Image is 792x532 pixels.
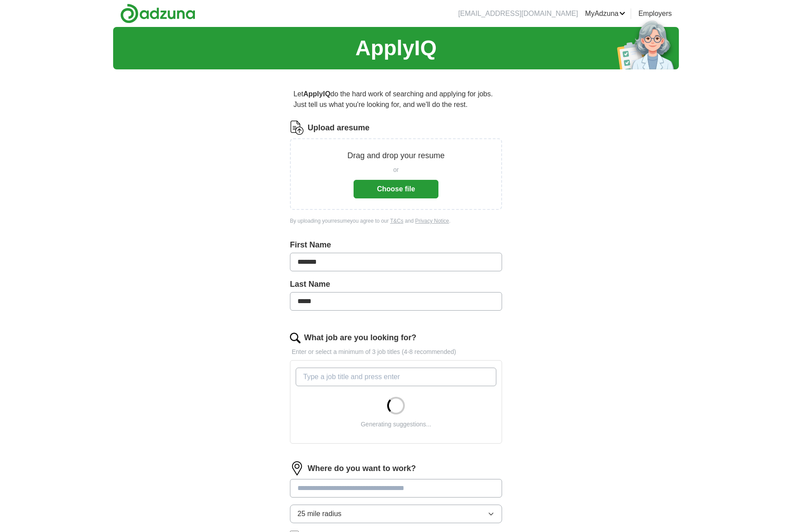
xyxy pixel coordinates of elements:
[361,420,431,429] div: Generating suggestions...
[347,150,445,162] p: Drag and drop your resume
[304,332,416,344] label: What job are you looking for?
[290,505,502,523] button: 25 mile radius
[458,8,578,19] li: [EMAIL_ADDRESS][DOMAIN_NAME]
[354,180,438,198] button: Choose file
[308,463,416,475] label: Where do you want to work?
[297,509,342,519] span: 25 mile radius
[290,239,502,251] label: First Name
[585,8,626,19] a: MyAdzuna
[120,4,195,23] img: Adzuna logo
[290,347,502,357] p: Enter or select a minimum of 3 job titles (4-8 recommended)
[415,218,449,224] a: Privacy Notice
[290,85,502,114] p: Let do the hard work of searching and applying for jobs. Just tell us what you're looking for, an...
[290,333,301,343] img: search.png
[303,90,330,98] strong: ApplyIQ
[296,368,496,386] input: Type a job title and press enter
[390,218,404,224] a: T&Cs
[638,8,672,19] a: Employers
[290,278,502,290] label: Last Name
[290,217,502,225] div: By uploading your resume you agree to our and .
[290,121,304,135] img: CV Icon
[393,165,399,175] span: or
[308,122,369,134] label: Upload a resume
[355,32,437,64] h1: ApplyIQ
[290,461,304,475] img: location.png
